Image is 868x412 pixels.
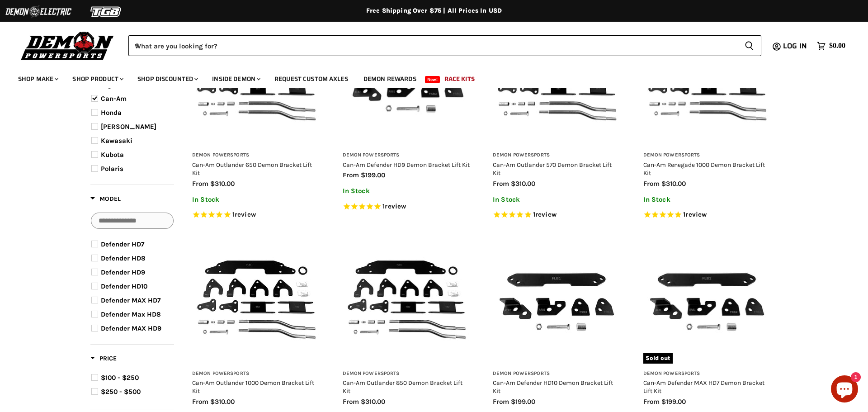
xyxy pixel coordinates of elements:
span: $310.00 [210,180,235,188]
span: Can-Am [101,95,127,103]
span: Rated 5.0 out of 5 stars 1 reviews [493,210,621,220]
button: Search [737,35,761,56]
a: Can-Am Outlander 650 Demon Bracket Lift Kit [192,161,312,176]
span: from [643,398,660,406]
span: [PERSON_NAME] [101,123,156,131]
span: Price [90,355,117,362]
span: $199.00 [361,171,385,179]
span: review [685,210,707,218]
p: In Stock [643,196,771,204]
span: $250 - $500 [101,388,141,396]
h3: Demon Powersports [192,370,320,377]
p: In Stock [493,196,621,204]
a: $0.00 [812,39,850,52]
h3: Demon Powersports [493,152,621,159]
input: Search Options [91,213,174,229]
h3: Demon Powersports [343,152,471,159]
span: Defender HD10 [101,282,147,290]
a: Can-Am Defender MAX HD7 Demon Bracket Lift Kit [643,379,764,394]
span: $310.00 [511,180,535,188]
a: Shop Discounted [131,70,203,88]
span: Kawasaki [101,137,132,145]
span: Defender HD7 [101,240,144,248]
form: Product [128,35,761,56]
span: from [643,180,660,188]
span: Polaris [101,165,123,173]
span: from [493,180,509,188]
span: Defender HD8 [101,254,146,262]
img: Demon Powersports [18,29,117,62]
span: review [535,210,557,218]
a: Request Custom Axles [268,70,355,88]
button: Filter by Model [90,194,121,206]
a: Shop Make [11,70,64,88]
span: from [343,398,359,406]
span: review [385,202,406,210]
span: Defender MAX HD9 [101,324,161,332]
span: Log in [783,40,807,52]
span: 1 reviews [232,210,256,218]
h3: Demon Powersports [343,370,471,377]
input: When autocomplete results are available use up and down arrows to review and enter to select [128,35,737,56]
img: Can-Am Outlander 850 Demon Bracket Lift Kit [343,236,471,364]
span: $310.00 [661,180,686,188]
span: Rated 5.0 out of 5 stars 1 reviews [192,210,320,220]
a: Demon Rewards [357,70,423,88]
h3: Demon Powersports [493,370,621,377]
a: Race Kits [438,70,481,88]
inbox-online-store-chat: Shopify online store chat [828,375,861,405]
span: Defender MAX HD7 [101,296,160,304]
a: Can-Am Defender MAX HD7 Demon Bracket Lift KitSold out [643,236,771,364]
span: $100 - $250 [101,374,139,382]
span: Rated 5.0 out of 5 stars 1 reviews [343,202,471,212]
span: from [343,171,359,179]
span: $310.00 [361,398,385,406]
img: TGB Logo 2 [72,3,140,20]
span: Rated 5.0 out of 5 stars 1 reviews [643,210,771,220]
span: $0.00 [829,42,845,50]
span: review [235,210,256,218]
h3: Demon Powersports [192,152,320,159]
a: Can-Am Outlander 1000 Demon Bracket Lift Kit [192,379,314,394]
h3: Demon Powersports [643,152,771,159]
a: Can-Am Defender HD9 Demon Bracket Lift Kit [343,161,470,168]
p: In Stock [343,187,471,195]
span: 1 reviews [533,210,557,218]
span: Defender Max HD8 [101,310,161,318]
img: Can-Am Defender HD10 Demon Bracket Lift Kit [493,236,621,364]
div: Free Shipping Over $75 | All Prices In USD [72,7,796,15]
ul: Main menu [11,66,843,88]
a: Can-Am Outlander 850 Demon Bracket Lift Kit [343,379,462,394]
img: Can-Am Defender MAX HD7 Demon Bracket Lift Kit [643,236,771,364]
span: Defender HD9 [101,268,145,276]
span: New! [425,76,440,83]
span: from [192,180,208,188]
span: Sold out [643,353,673,363]
p: In Stock [192,196,320,204]
span: Honda [101,109,122,117]
a: Log in [779,42,812,50]
span: 1 reviews [683,210,707,218]
button: Filter by Price [90,354,117,365]
span: 1 reviews [382,202,406,210]
span: Model [90,195,121,203]
span: $199.00 [511,398,535,406]
a: Shop Product [66,70,129,88]
span: from [493,398,509,406]
h3: Demon Powersports [643,370,771,377]
img: Demon Electric Logo 2 [5,3,72,20]
span: $310.00 [210,398,235,406]
span: $199.00 [661,398,686,406]
a: Can-Am Renegade 1000 Demon Bracket Lift Kit [643,161,765,176]
a: Inside Demon [205,70,266,88]
a: Can-Am Outlander 570 Demon Bracket Lift Kit [493,161,612,176]
img: Can-Am Outlander 1000 Demon Bracket Lift Kit [192,236,320,364]
a: Can-Am Defender HD10 Demon Bracket Lift Kit [493,379,613,394]
span: from [192,398,208,406]
span: Kubota [101,151,124,159]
